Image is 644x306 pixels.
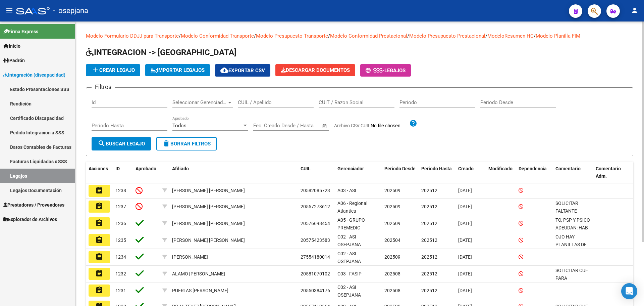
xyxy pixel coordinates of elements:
[86,33,179,39] a: Modelo Formulario DDJJ para Transporte
[458,204,472,209] span: [DATE]
[301,237,330,243] span: 20575423583
[172,99,227,105] span: Seleccionar Gerenciador
[384,254,400,260] span: 202509
[220,68,265,74] span: Exportar CSV
[409,119,417,127] mat-icon: help
[553,162,593,184] datatable-header-cell: Comentario
[384,271,400,276] span: 202508
[421,288,437,293] span: 202512
[321,122,329,130] button: Open calendar
[215,64,270,77] button: Exportar CSV
[115,166,120,171] span: ID
[95,253,103,261] mat-icon: assignment
[301,271,330,276] span: 20581070102
[95,186,103,194] mat-icon: assignment
[516,162,553,184] datatable-header-cell: Dependencia
[136,166,156,171] span: Aprobado
[5,6,13,14] mat-icon: menu
[86,64,140,76] button: Crear Legajo
[95,219,103,227] mat-icon: assignment
[98,139,106,147] mat-icon: search
[337,234,361,247] span: C02 - ASI OSEPJANA
[596,166,621,179] span: Comentario Adm.
[172,270,225,278] div: ALAMO [PERSON_NAME]
[337,251,361,264] span: C02 - ASI OSEPJANA
[220,66,228,74] mat-icon: cloud_download
[384,221,400,226] span: 202509
[3,201,64,209] span: Prestadores / Proveedores
[115,271,126,276] span: 1232
[337,285,361,298] span: C02 - ASI OSEPJANA
[384,288,400,293] span: 202508
[409,33,485,39] a: Modelo Presupuesto Prestacional
[253,123,280,129] input: Fecha inicio
[172,166,189,171] span: Afiliado
[172,287,228,295] div: PUERTAS [PERSON_NAME]
[172,236,245,244] div: [PERSON_NAME] [PERSON_NAME]
[335,162,382,184] datatable-header-cell: Gerenciador
[3,71,65,79] span: Integración (discapacidad)
[275,64,355,76] button: Descargar Documentos
[301,254,330,260] span: 27554180014
[384,68,406,74] span: Legajos
[621,283,637,299] div: Open Intercom Messenger
[337,271,362,276] span: C03 - FASIP
[421,221,437,226] span: 202512
[172,203,245,211] div: [PERSON_NAME] [PERSON_NAME]
[115,221,126,226] span: 1236
[95,269,103,277] mat-icon: assignment
[3,28,38,35] span: Firma Express
[458,254,472,260] span: [DATE]
[115,254,126,260] span: 1234
[366,68,384,74] span: -
[384,188,400,193] span: 202509
[169,162,298,184] datatable-header-cell: Afiliado
[115,237,126,243] span: 1235
[384,166,416,171] span: Periodo Desde
[421,237,437,243] span: 202512
[458,288,472,293] span: [DATE]
[115,288,126,293] span: 1231
[536,33,580,39] a: Modelo Planilla FIM
[555,217,590,261] span: TO, PSP Y PSICO ADEUDAN: HAB DE CONSULTORIO + MAT PROV + POLIZA
[91,67,135,73] span: Crear Legajo
[301,288,330,293] span: 20550384176
[360,64,411,77] button: -Legajos
[337,188,356,193] span: A03 - ASI
[95,202,103,210] mat-icon: assignment
[334,123,371,128] span: Archivo CSV CUIL
[384,237,400,243] span: 202504
[593,162,633,184] datatable-header-cell: Comentario Adm.
[455,162,486,184] datatable-header-cell: Creado
[86,48,236,57] span: INTEGRACION -> [GEOGRAPHIC_DATA]
[92,137,151,150] button: Buscar Legajo
[458,188,472,193] span: [DATE]
[256,33,328,39] a: Modelo Presupuesto Transporte
[458,221,472,226] span: [DATE]
[145,64,210,76] button: IMPORTAR LEGAJOS
[458,237,472,243] span: [DATE]
[421,188,437,193] span: 202512
[519,166,547,171] span: Dependencia
[162,141,211,147] span: Borrar Filtros
[486,162,516,184] datatable-header-cell: Modificado
[172,187,245,194] div: [PERSON_NAME] [PERSON_NAME]
[156,137,217,150] button: Borrar Filtros
[301,188,330,193] span: 20582085723
[419,162,455,184] datatable-header-cell: Periodo Hasta
[458,271,472,276] span: [DATE]
[172,123,186,129] span: Todos
[337,201,367,214] span: A06 - Regional Atlantica
[3,57,25,64] span: Padrón
[3,216,57,223] span: Explorador de Archivos
[162,139,170,147] mat-icon: delete
[113,162,133,184] datatable-header-cell: ID
[337,166,364,171] span: Gerenciador
[91,66,99,74] mat-icon: add
[286,123,319,129] input: Fecha fin
[384,204,400,209] span: 202509
[172,220,245,227] div: [PERSON_NAME] [PERSON_NAME]
[458,166,474,171] span: Creado
[555,201,578,214] span: SOLICITAR FALTANTE
[115,204,126,209] span: 1237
